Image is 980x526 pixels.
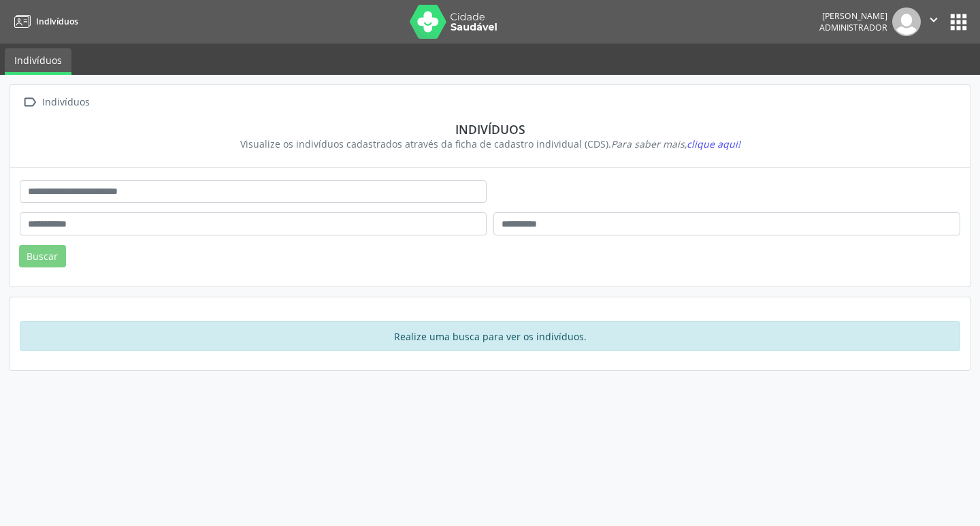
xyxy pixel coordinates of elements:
i: Para saber mais, [611,137,740,150]
span: Administrador [819,22,887,33]
a:  Indivíduos [20,93,92,112]
div: [PERSON_NAME] [819,10,887,22]
span: Indivíduos [36,16,78,27]
div: Indivíduos [39,93,92,112]
i:  [926,12,941,27]
button:  [921,7,947,36]
button: apps [947,10,970,34]
div: Realize uma busca para ver os indivíduos. [20,321,960,351]
a: Indivíduos [10,10,78,33]
a: Indivíduos [5,48,71,75]
button: Buscar [19,245,66,268]
div: Visualize os indivíduos cadastrados através da ficha de cadastro individual (CDS). [29,137,951,151]
img: img [892,7,921,36]
div: Indivíduos [29,122,951,137]
span: clique aqui! [687,137,740,150]
i:  [20,93,39,112]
